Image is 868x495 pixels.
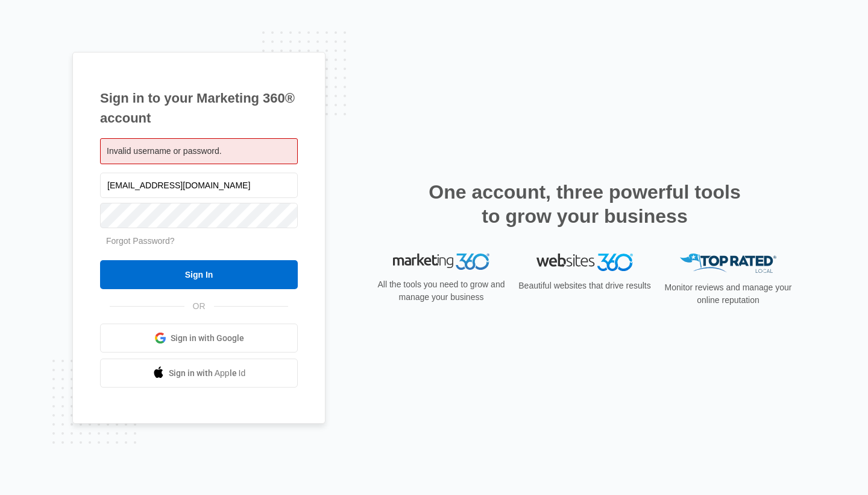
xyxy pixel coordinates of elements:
span: Sign in with Apple Id [169,367,246,380]
img: Websites 360 [536,254,633,271]
p: Monitor reviews and manage your online reputation [661,281,796,307]
a: Forgot Password? [106,236,175,246]
a: Sign in with Apple Id [100,359,298,388]
a: Sign in with Google [100,324,298,353]
h2: One account, three powerful tools to grow your business [425,180,744,228]
p: All the tools you need to grow and manage your business [374,278,509,304]
img: Top Rated Local [680,254,776,273]
input: Sign In [100,260,298,289]
input: Email [100,173,298,198]
img: Marketing 360 [393,254,489,270]
span: Sign in with Google [171,332,244,345]
p: Beautiful websites that drive results [517,279,652,292]
span: Invalid username or password. [107,146,222,156]
span: OR [184,300,214,313]
h1: Sign in to your Marketing 360® account [100,88,298,128]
